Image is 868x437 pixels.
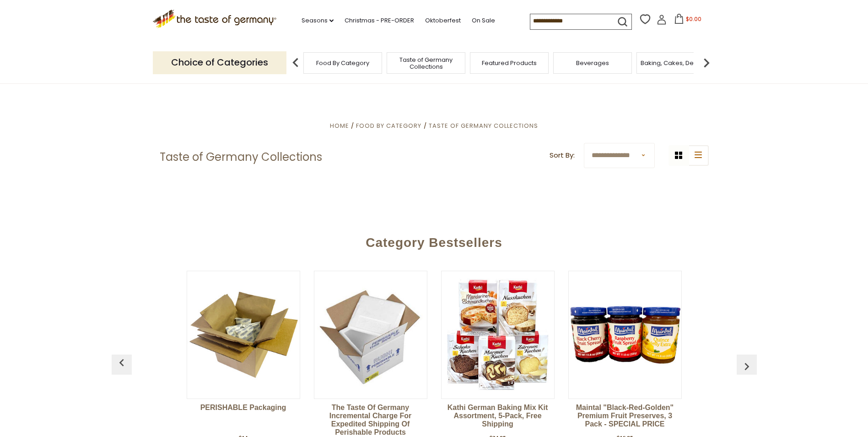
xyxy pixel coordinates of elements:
[389,56,463,70] a: Taste of Germany Collections
[425,16,461,26] a: Oktoberfest
[550,150,575,161] label: Sort By:
[686,15,701,23] span: $0.00
[576,60,609,66] a: Beverages
[669,14,707,27] button: $0.00
[472,16,495,26] a: On Sale
[345,16,414,26] a: Christmas - PRE-ORDER
[482,60,537,66] a: Featured Products
[314,404,427,437] a: The Taste of Germany Incremental Charge for Expedited Shipping of Perishable Products
[429,121,538,130] a: Taste of Germany Collections
[442,279,554,391] img: Kathi German Baking Mix Kit Assortment, 5-pack, Free Shipping
[302,16,334,26] a: Seasons
[116,222,752,259] div: Category Bestsellers
[641,60,712,66] a: Baking, Cakes, Desserts
[187,279,300,391] img: PERISHABLE Packaging
[739,359,754,374] img: previous arrow
[568,404,682,431] a: Maintal "Black-Red-Golden" Premium Fruit Preserves, 3 pack - SPECIAL PRICE
[314,279,427,391] img: The Taste of Germany Incremental Charge for Expedited Shipping of Perishable Products
[697,54,716,72] img: next arrow
[187,404,300,431] a: PERISHABLE Packaging
[330,121,349,130] a: Home
[286,54,305,72] img: previous arrow
[153,51,286,74] p: Choice of Categories
[356,121,421,130] a: Food By Category
[569,279,681,391] img: Maintal
[160,150,322,164] h1: Taste of Germany Collections
[441,404,555,431] a: Kathi German Baking Mix Kit Assortment, 5-pack, Free Shipping
[114,355,129,370] img: previous arrow
[316,60,369,66] a: Food By Category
